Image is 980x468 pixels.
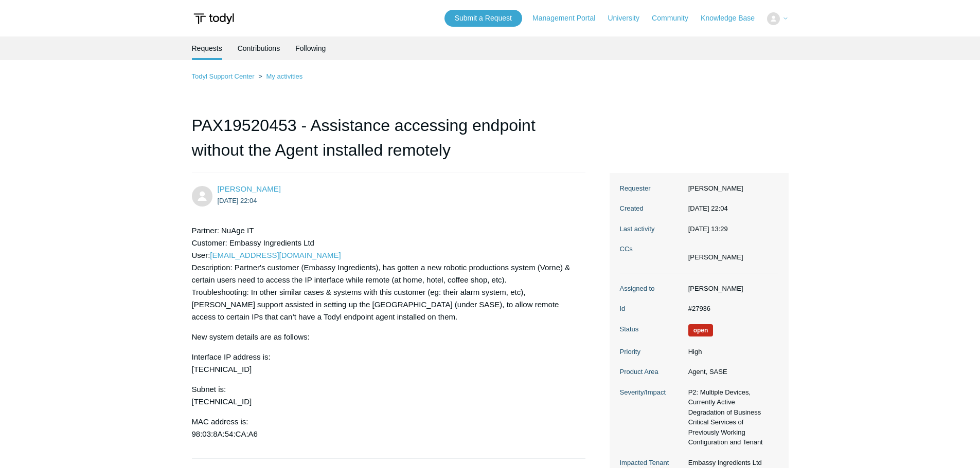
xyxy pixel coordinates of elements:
[620,183,683,194] dt: Requester
[620,203,683,214] dt: Created
[688,252,743,263] li: Robert Schrader
[620,367,683,377] dt: Product Area
[652,13,699,24] a: Community
[683,304,778,314] dd: #27936
[683,347,778,357] dd: High
[238,36,280,60] a: Contributions
[192,36,222,60] li: Requests
[218,184,281,193] a: [PERSON_NAME]
[683,458,778,468] dd: Embassy Ingredients Ltd
[192,72,257,80] li: Todyl Support Center
[620,224,683,234] dt: Last activity
[701,13,765,24] a: Knowledge Base
[218,197,257,204] time: 2025-09-04T22:04:09Z
[620,304,683,314] dt: Id
[532,13,605,24] a: Management Portal
[192,331,576,343] p: New system details are as follows:
[688,324,714,336] span: We are working on a response for you
[192,383,576,408] p: Subnet is: [TECHNICAL_ID]
[192,224,576,323] p: Partner: NuAge IT Customer: Embassy Ingredients Ltd User: Description: Partner's customer (Embass...
[444,10,522,27] a: Submit a Request
[620,347,683,357] dt: Priority
[688,204,728,212] time: 2025-09-04T22:04:09+00:00
[620,284,683,294] dt: Assigned to
[218,184,281,193] span: Alex Hart
[192,113,586,173] h1: PAX19520453 - Assistance accessing endpoint without the Agent installed remotely
[266,72,302,80] a: My activities
[192,9,236,28] img: Todyl Support Center Help Center home page
[192,416,576,440] p: MAC address is: 98:03:8A:54:CA:A6
[210,251,341,259] a: [EMAIL_ADDRESS][DOMAIN_NAME]
[683,183,778,194] dd: [PERSON_NAME]
[620,324,683,334] dt: Status
[683,387,778,447] dd: P2: Multiple Devices, Currently Active Degradation of Business Critical Services of Previously Wo...
[620,387,683,398] dt: Severity/Impact
[683,284,778,294] dd: [PERSON_NAME]
[683,367,778,377] dd: Agent, SASE
[295,36,326,60] a: Following
[608,13,649,24] a: University
[192,72,255,80] a: Todyl Support Center
[688,225,728,233] time: 2025-09-05T13:29:00+00:00
[256,72,302,80] li: My activities
[192,351,576,376] p: Interface IP address is: [TECHNICAL_ID]
[620,244,683,254] dt: CCs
